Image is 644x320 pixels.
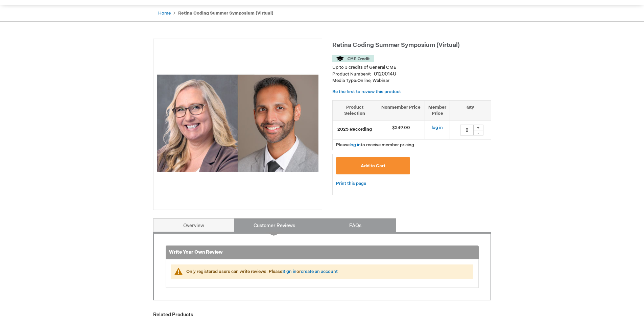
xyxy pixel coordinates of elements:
span: Retina Coding Summer Symposium (Virtual) [332,42,460,49]
a: FAQs [315,218,396,232]
a: Overview [153,218,234,232]
strong: Product Number [332,71,371,77]
th: Nonmember Price [377,100,425,121]
strong: Media Type: [332,78,357,83]
td: $349.00 [377,121,425,139]
img: Retina Coding Summer Symposium (Virtual) [157,42,318,204]
a: Print this page [336,179,366,188]
span: Please to receive member pricing [336,142,414,148]
li: Up to 3 credits of General CME [332,64,491,71]
strong: Write Your Own Review [169,249,223,255]
a: create an account [301,269,338,274]
span: Add to Cart [361,163,385,169]
div: + [473,125,483,130]
th: Product Selection [333,100,377,121]
th: Qty [450,100,491,121]
strong: 2025 Recording [336,126,374,133]
a: Sign in [282,269,296,274]
a: Home [158,10,171,16]
strong: Related Products [153,312,193,318]
div: Only registered users can write reviews. Please or [186,269,467,275]
a: Customer Reviews [234,218,315,232]
th: Member Price [425,100,450,121]
p: Online, Webinar [332,78,491,84]
div: 0120014U [374,71,396,78]
input: Qty [460,125,474,135]
a: Be the first to review this product [332,89,401,94]
img: CME Credit [332,55,374,62]
strong: Retina Coding Summer Symposium (Virtual) [178,10,273,16]
button: Add to Cart [336,157,410,174]
a: log in [350,142,361,148]
div: - [473,130,483,135]
a: log in [432,125,443,130]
